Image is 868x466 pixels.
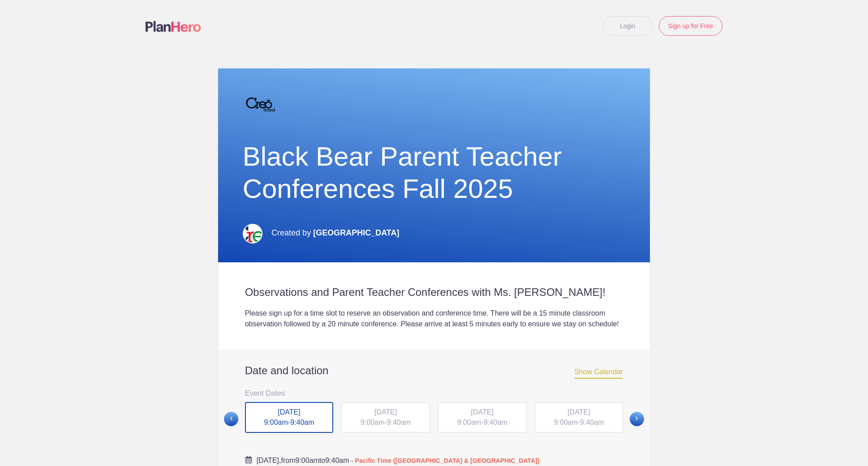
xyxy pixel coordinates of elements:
[471,408,494,416] span: [DATE]
[146,21,201,32] img: Logo main planhero
[535,402,623,433] div: -
[245,402,334,434] button: [DATE] 9:00am-9:40am
[245,386,623,400] h3: Event Dates
[264,419,288,426] span: 9:00am
[257,457,540,464] span: from to
[295,457,319,464] span: 9:00am
[483,419,507,426] span: 9:40am
[554,419,577,426] span: 9:00am
[245,364,623,377] h2: Date and location
[245,308,623,329] div: Please sign up for a time slot to reserve an observation and conference time. There will be a 15 ...
[245,456,252,463] img: Cal purple
[580,419,604,426] span: 9:40am
[341,402,430,433] button: [DATE] 9:00am-9:40am
[438,402,527,433] div: -
[245,286,623,299] h2: Observations and Parent Teacher Conferences with Ms. [PERSON_NAME]!
[290,419,314,426] span: 9:40am
[257,457,281,464] span: [DATE],
[325,457,349,464] span: 9:40am
[361,419,384,426] span: 9:00am
[387,419,411,426] span: 9:40am
[313,228,399,237] span: [GEOGRAPHIC_DATA]
[351,457,539,464] span: - Pacific Time ([GEOGRAPHIC_DATA] & [GEOGRAPHIC_DATA])
[341,402,430,433] div: -
[243,87,279,123] img: 2
[278,408,300,416] span: [DATE]
[438,402,527,433] button: [DATE] 9:00am-9:40am
[659,16,722,36] a: Sign up for Free
[574,368,623,379] span: Show Calendar
[374,408,397,416] span: [DATE]
[602,16,653,36] a: Login
[243,141,626,205] h1: Black Bear Parent Teacher Conferences Fall 2025
[271,223,399,243] p: Created by
[457,419,481,426] span: 9:00am
[567,408,590,416] span: [DATE]
[245,402,334,433] div: -
[243,224,262,244] img: Creo
[534,402,624,433] button: [DATE] 9:00am-9:40am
